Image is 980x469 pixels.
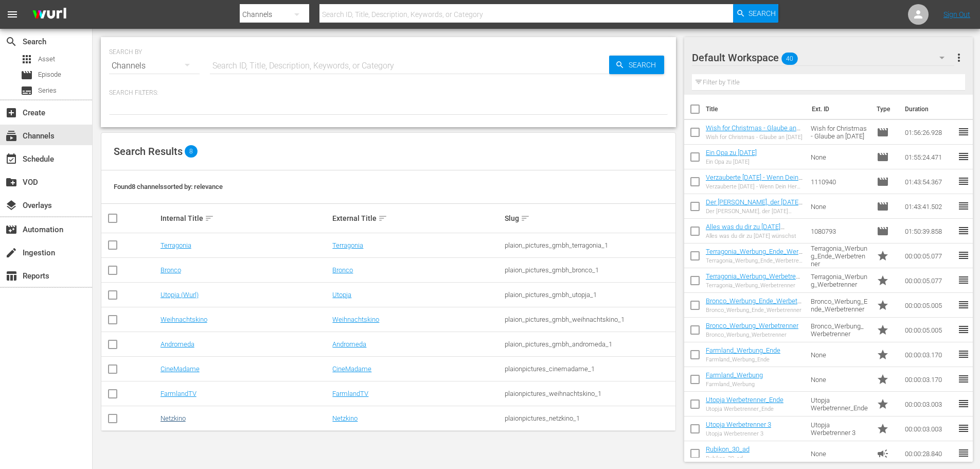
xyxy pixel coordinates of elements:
[161,414,186,422] a: Netzkino
[749,4,776,23] span: Search
[957,224,970,237] span: reorder
[706,430,771,437] div: Utopja Werbetrenner 3
[957,397,970,410] span: reorder
[38,54,55,64] span: Asset
[901,392,957,416] td: 00:00:03.003
[901,293,957,318] td: 00:00:05.005
[161,340,194,348] a: Andromeda
[807,145,872,169] td: None
[870,95,899,124] th: Type
[161,390,197,397] a: FarmlandTV
[957,447,970,459] span: reorder
[807,120,872,145] td: Wish for Christmas - Glaube an [DATE]
[733,4,778,23] button: Search
[901,219,957,244] td: 01:50:39.858
[706,445,750,453] a: Rubikon_30_ad
[953,45,965,70] button: more_vert
[505,291,674,299] div: plaion_pictures_gmbh_utopja_1
[505,266,674,274] div: plaion_pictures_gmbh_bronco_1
[957,348,970,360] span: reorder
[807,392,872,416] td: Utopja Werbetrenner_Ende
[5,130,17,142] span: Channels
[5,270,17,282] span: Reports
[901,244,957,268] td: 00:00:05.077
[957,422,970,435] span: reorder
[332,340,366,348] a: Andromeda
[901,194,957,219] td: 01:43:41.502
[957,150,970,163] span: reorder
[5,176,17,188] span: VOD
[877,324,889,336] span: Promo
[957,175,970,187] span: reorder
[38,85,57,96] span: Series
[706,95,806,124] th: Title
[706,223,785,238] a: Alles was du dir zu [DATE] wünschst
[706,272,800,288] a: Terragonia_Werbung_Werbetrenner
[706,173,803,189] a: Verzauberte [DATE] - Wenn Dein Herz tanzt
[332,390,368,397] a: FarmlandTV
[5,153,17,165] span: Schedule
[877,200,889,213] span: Episode
[899,95,960,124] th: Duration
[877,299,889,311] span: Promo
[807,194,872,219] td: None
[38,70,61,80] span: Episode
[378,214,387,223] span: sort
[901,145,957,169] td: 01:55:24.471
[901,120,957,145] td: 01:56:26.928
[706,346,780,354] a: Farmland_Werbung_Ende
[877,274,889,287] span: Promo
[5,36,17,48] span: Search
[332,316,379,323] a: Weihnachtskino
[807,219,872,244] td: 1080793
[706,371,763,379] a: Farmland_Werbung
[706,455,750,462] div: Rubikon_30_ad
[901,169,957,194] td: 01:43:54.367
[109,51,200,80] div: Channels
[505,212,674,224] div: Slug
[957,323,970,336] span: reorder
[161,241,191,249] a: Terragonia
[706,421,771,428] a: Utopja Werbetrenner 3
[625,56,664,74] span: Search
[332,212,502,224] div: External Title
[807,244,872,268] td: Terragonia_Werbung_Ende_Werbetrenner
[957,126,970,138] span: reorder
[706,248,803,263] a: Terragonia_Werbung_Ende_Werbetrenner
[161,266,181,274] a: Bronco
[706,159,757,165] div: Ein Opa zu [DATE]
[161,316,207,323] a: Weihnachtskino
[5,107,17,119] span: Create
[161,212,330,224] div: Internal Title
[706,198,803,214] a: Der [PERSON_NAME], der [DATE] rettete
[807,367,872,392] td: None
[109,89,668,97] p: Search Filters:
[5,223,17,236] span: Automation
[21,69,33,81] span: Episode
[706,356,780,363] div: Farmland_Werbung_Ende
[901,441,957,466] td: 00:00:28.840
[877,225,889,237] span: Episode
[807,318,872,342] td: Bronco_Werbung_Werbetrenner
[505,390,674,397] div: plaionpictures_weihnachtskino_1
[877,349,889,361] span: Promo
[957,200,970,212] span: reorder
[521,214,530,223] span: sort
[114,145,183,158] span: Search Results
[901,416,957,441] td: 00:00:03.003
[901,268,957,293] td: 00:00:05.077
[505,316,674,323] div: plaion_pictures_gmbh_weihnachtskino_1
[957,274,970,286] span: reorder
[877,176,889,188] span: Episode
[901,367,957,392] td: 00:00:03.170
[877,151,889,163] span: Episode
[161,365,200,373] a: CineMadame
[877,398,889,410] span: Promo
[807,169,872,194] td: 1110940
[877,447,889,460] span: Ad
[692,43,954,72] div: Default Workspace
[21,84,33,97] span: Series
[505,414,674,422] div: plaionpictures_netzkino_1
[806,95,871,124] th: Ext. ID
[706,322,798,329] a: Bronco_Werbung_Werbetrenner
